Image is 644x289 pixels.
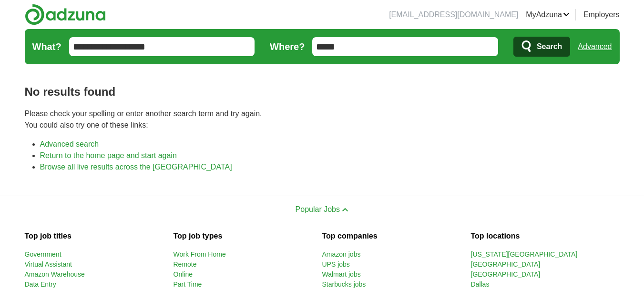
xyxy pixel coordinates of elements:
a: Part Time [174,280,202,288]
a: Amazon Warehouse [25,270,85,278]
label: Where? [270,40,305,54]
p: Please check your spelling or enter another search term and try again. You could also try one of ... [25,108,620,131]
label: What? [32,40,61,54]
a: Employers [583,9,620,20]
a: Starbucks jobs [322,280,366,288]
a: Advanced [578,37,612,56]
img: toggle icon [342,208,348,212]
a: UPS jobs [322,260,350,268]
span: Popular Jobs [296,205,340,213]
h3: Top locations [471,230,620,242]
h3: Top companies [322,230,471,242]
a: Data Entry [25,280,56,288]
h1: No results found [25,83,620,100]
a: [GEOGRAPHIC_DATA] [471,270,541,278]
a: MyAdzuna [526,9,570,20]
span: Search [537,37,562,56]
a: Government [25,250,61,258]
a: Virtual Assistant [25,260,72,268]
a: [GEOGRAPHIC_DATA] [471,260,541,268]
a: Return to the home page and start again [40,151,177,159]
a: Browse all live results across the [GEOGRAPHIC_DATA] [40,163,232,171]
a: Advanced search [40,140,99,148]
a: Remote [174,260,197,268]
a: Walmart jobs [322,270,361,278]
a: Amazon jobs [322,250,361,258]
a: Dallas [471,280,490,288]
h3: Top job titles [25,230,174,242]
a: [US_STATE][GEOGRAPHIC_DATA] [471,250,578,258]
button: Search [513,37,570,57]
a: Work From Home [174,250,226,258]
h3: Top job types [174,230,322,242]
a: Online [174,270,193,278]
img: Adzuna logo [25,4,106,25]
li: [EMAIL_ADDRESS][DOMAIN_NAME] [389,9,518,20]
